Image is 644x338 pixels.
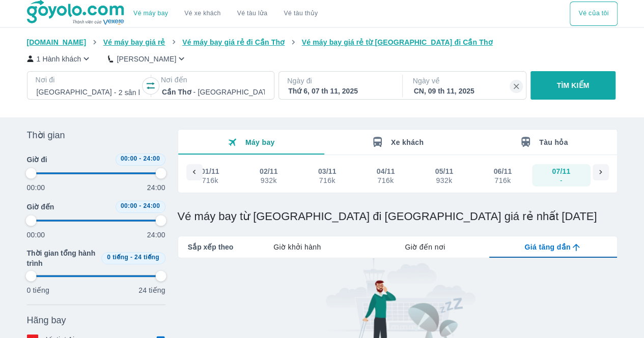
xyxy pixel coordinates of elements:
button: [PERSON_NAME] [108,53,187,64]
div: 716k [202,176,219,185]
span: Vé máy bay giá rẻ [103,38,165,46]
span: Giờ khởi hành [273,242,321,252]
div: 05/11 [435,166,453,176]
span: 00:00 [121,155,137,162]
div: lab API tabs example [233,236,617,258]
p: 24:00 [147,230,165,240]
button: TÌM KIẾM [530,71,615,100]
p: Ngày đi [287,76,392,86]
h1: Vé máy bay từ [GEOGRAPHIC_DATA] đi [GEOGRAPHIC_DATA] giá rẻ nhất [DATE] [178,209,618,224]
span: 24:00 [143,202,160,209]
button: 1 Hành khách [27,53,92,64]
p: 24:00 [147,182,165,193]
p: Nơi đến [161,75,266,85]
div: 01/11 [201,166,219,176]
div: 932k [260,176,277,185]
span: Tàu hỏa [539,138,568,146]
div: choose transportation mode [570,2,617,26]
span: Vé máy bay giá rẻ từ [GEOGRAPHIC_DATA] đi Cần Thơ [302,38,493,46]
span: Sắp xếp theo [188,242,234,252]
p: Nơi đi [36,75,141,85]
p: 00:00 [27,230,45,240]
span: Giờ đến [27,202,54,212]
div: - [552,176,570,185]
div: 03/11 [318,166,337,176]
a: Vé tàu lửa [229,2,276,26]
div: 02/11 [260,166,278,176]
p: [PERSON_NAME] [117,54,176,64]
p: 1 Hành khách [37,54,81,64]
p: Ngày về [413,76,518,86]
div: 07/11 [552,166,570,176]
span: - [139,202,141,209]
span: 24 tiếng [134,254,159,261]
div: 04/11 [377,166,395,176]
a: Vé xe khách [184,10,220,17]
span: Xe khách [391,138,424,146]
span: Thời gian tổng hành trình [27,248,97,268]
a: Vé máy bay [133,10,168,17]
span: 00:00 [121,202,137,209]
span: Giờ đến nơi [405,242,445,252]
div: 716k [319,176,336,185]
span: Thời gian [27,129,65,141]
span: Hãng bay [27,314,66,326]
span: 0 tiếng [107,254,128,261]
span: - [130,254,132,261]
span: Giá tăng dần [524,242,570,252]
div: 716k [377,176,395,185]
p: 24 tiếng [138,285,165,295]
div: Thứ 6, 07 th 11, 2025 [288,86,391,96]
span: [DOMAIN_NAME] [27,38,87,46]
div: CN, 09 th 11, 2025 [414,86,517,96]
nav: breadcrumb [27,37,618,47]
button: Vé của tôi [570,2,617,26]
span: 24:00 [143,155,160,162]
button: Vé tàu thủy [275,2,326,26]
p: 0 tiếng [27,285,49,295]
div: 06/11 [493,166,512,176]
span: Giờ đi [27,155,47,165]
div: choose transportation mode [125,2,326,26]
p: TÌM KIẾM [557,80,590,90]
div: 932k [435,176,453,185]
span: Máy bay [245,138,275,146]
div: 716k [494,176,511,185]
span: - [139,155,141,162]
p: 00:00 [27,182,45,193]
span: Vé máy bay giá rẻ đi Cần Thơ [182,38,285,46]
